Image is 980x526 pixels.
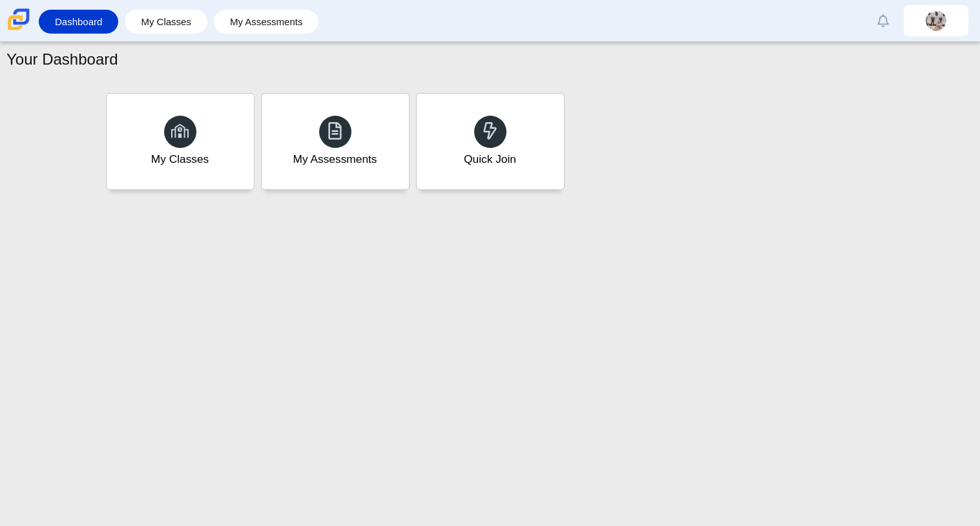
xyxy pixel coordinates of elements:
a: My Assessments [261,93,410,190]
a: Dashboard [45,10,112,34]
a: Alerts [869,6,897,35]
div: My Classes [151,151,209,167]
a: Quick Join [416,93,565,190]
div: Quick Join [464,151,516,167]
a: My Classes [131,10,201,34]
h1: Your Dashboard [6,48,118,70]
a: My Assessments [220,10,313,34]
a: Carmen School of Science & Technology [5,24,32,35]
a: kevin.sanchezavina.vzEcgi [904,5,968,36]
img: Carmen School of Science & Technology [5,6,32,33]
div: My Assessments [293,151,377,167]
a: My Classes [106,93,255,190]
img: kevin.sanchezavina.vzEcgi [926,10,946,31]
